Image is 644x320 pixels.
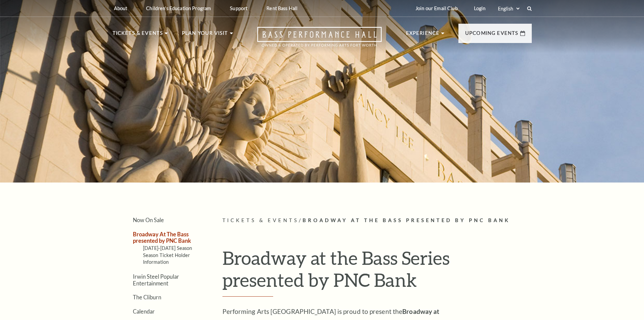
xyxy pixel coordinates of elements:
[133,308,155,315] a: Calendar
[133,273,179,286] a: Irwin Steel Popular Entertainment
[230,5,247,11] p: Support
[143,245,192,251] a: [DATE]-[DATE] Season
[182,29,228,41] p: Plan Your Visit
[222,217,299,223] span: Tickets & Events
[222,216,532,225] p: /
[303,217,510,223] span: Broadway At The Bass presented by PNC Bank
[133,294,161,300] a: The Cliburn
[497,5,521,12] select: Select:
[266,5,297,11] p: Rent Bass Hall
[133,231,191,244] a: Broadway At The Bass presented by PNC Bank
[143,252,190,265] a: Season Ticket Holder Information
[133,217,164,223] a: Now On Sale
[113,29,163,41] p: Tickets & Events
[406,29,440,41] p: Experience
[222,247,532,297] h1: Broadway at the Bass Series presented by PNC Bank
[465,29,519,41] p: Upcoming Events
[114,5,127,11] p: About
[146,5,211,11] p: Children's Education Program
